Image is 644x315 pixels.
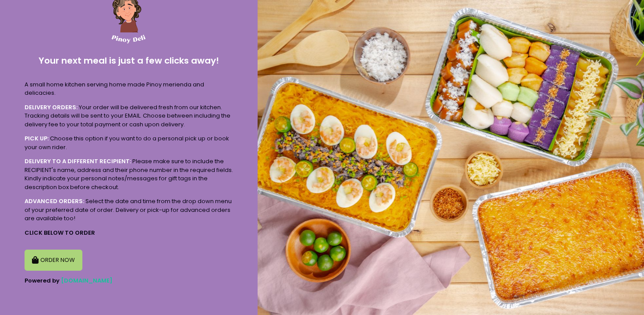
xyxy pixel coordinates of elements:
b: PICK UP: [25,134,49,143]
div: Your next meal is just a few clicks away! [25,47,233,75]
div: Choose this option if you want to do a personal pick up or book your own rider. [25,134,233,151]
b: DELIVERY TO A DIFFERENT RECIPIENT: [25,157,131,165]
b: ADVANCED ORDERS: [25,197,84,205]
div: Please make sure to include the RECIPIENT's name, address and their phone number in the required ... [25,157,233,191]
b: DELIVERY ORDERS: [25,103,78,111]
div: CLICK BELOW TO ORDER [25,229,233,237]
div: A small home kitchen serving home made Pinoy merienda and delicacies. [25,80,233,97]
div: Your order will be delivered fresh from our kitchen. Tracking details will be sent to your EMAIL.... [25,103,233,129]
div: Select the date and time from the drop down menu of your preferred date of order. Delivery or pic... [25,197,233,223]
div: Powered by [25,276,233,285]
button: ORDER NOW [25,250,82,271]
a: [DOMAIN_NAME] [61,276,113,285]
